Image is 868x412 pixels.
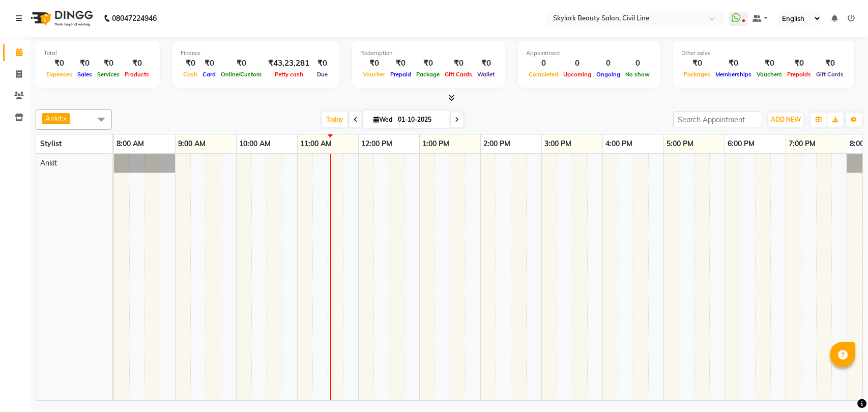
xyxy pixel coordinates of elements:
input: Search Appointment [673,112,762,127]
a: 5:00 PM [664,136,696,151]
span: Card [200,71,218,78]
span: Sales [75,71,95,78]
span: Cash [181,71,200,78]
img: logo [26,4,96,33]
a: 9:00 AM [176,136,208,151]
span: Packages [681,71,713,78]
a: 4:00 PM [603,136,635,151]
div: Total [44,49,152,58]
span: Expenses [44,71,75,78]
div: ₹0 [360,58,388,69]
div: ₹0 [313,58,331,69]
a: 11:00 AM [298,136,334,151]
div: ₹0 [75,58,95,69]
b: 08047224946 [112,4,157,33]
input: 2025-10-01 [395,112,446,127]
span: Vouchers [754,71,785,78]
a: 7:00 PM [786,136,818,151]
span: Ongoing [594,71,623,78]
a: 1:00 PM [420,136,452,151]
div: Redemption [360,49,497,58]
div: ₹0 [181,58,200,69]
div: ₹0 [388,58,414,69]
span: Gift Cards [814,71,846,78]
span: Voucher [360,71,388,78]
span: Due [314,71,330,78]
span: Package [414,71,442,78]
span: Gift Cards [442,71,475,78]
span: Wallet [475,71,497,78]
span: Prepaid [388,71,414,78]
div: ₹0 [442,58,475,69]
div: Finance [181,49,331,58]
span: Completed [526,71,561,78]
div: ₹0 [95,58,122,69]
div: ₹0 [713,58,754,69]
div: ₹0 [200,58,218,69]
span: Ankit [40,158,57,168]
div: ₹0 [785,58,814,69]
a: x [62,114,67,122]
div: 0 [526,58,561,69]
span: ADD NEW [771,116,801,123]
div: 0 [594,58,623,69]
span: Today [322,112,348,127]
span: Services [95,71,122,78]
div: ₹0 [414,58,442,69]
a: 12:00 PM [359,136,395,151]
a: 8:00 AM [114,136,147,151]
span: Stylist [40,139,62,148]
div: ₹0 [44,58,75,69]
a: 6:00 PM [725,136,757,151]
div: Appointment [526,49,652,58]
a: 3:00 PM [542,136,574,151]
span: Prepaids [785,71,814,78]
span: Memberships [713,71,754,78]
span: Upcoming [561,71,594,78]
div: Other sales [681,49,846,58]
iframe: chat widget [825,371,858,402]
span: Products [122,71,152,78]
div: ₹43,23,281 [264,58,313,69]
button: ADD NEW [768,113,803,127]
div: ₹0 [681,58,713,69]
div: 0 [561,58,594,69]
span: Online/Custom [218,71,264,78]
div: 0 [623,58,652,69]
a: 2:00 PM [481,136,513,151]
div: ₹0 [218,58,264,69]
div: ₹0 [122,58,152,69]
a: 10:00 AM [237,136,273,151]
span: Wed [371,116,395,123]
span: Ankit [45,114,62,122]
div: ₹0 [754,58,785,69]
div: ₹0 [475,58,497,69]
div: ₹0 [814,58,846,69]
span: Petty cash [272,71,306,78]
span: No show [623,71,652,78]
